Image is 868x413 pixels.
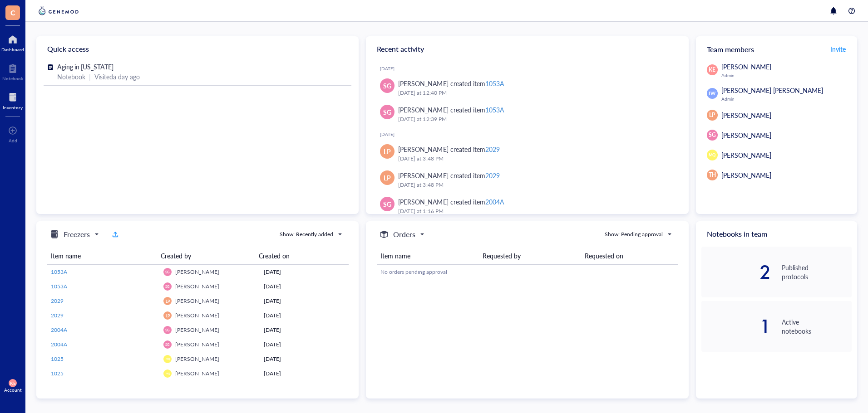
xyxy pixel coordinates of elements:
[485,79,504,88] div: 1053A
[264,326,345,334] div: [DATE]
[3,105,23,110] div: Inventory
[721,96,852,102] div: Admin
[264,355,345,363] div: [DATE]
[36,36,359,62] div: Quick access
[175,268,219,276] span: [PERSON_NAME]
[398,105,503,115] div: [PERSON_NAME] created item
[51,311,64,319] span: 2029
[165,313,170,318] span: LP
[398,78,503,88] div: [PERSON_NAME] created item
[373,193,681,219] a: SG[PERSON_NAME] created item2004A[DATE] at 1:16 PM
[175,355,219,363] span: [PERSON_NAME]
[830,44,846,53] span: Invite
[485,145,500,154] div: 2029
[721,131,771,140] span: [PERSON_NAME]
[175,326,219,334] span: [PERSON_NAME]
[51,355,64,363] span: 1025
[51,369,64,377] span: 1025
[10,7,15,18] span: C
[721,151,771,160] span: [PERSON_NAME]
[384,173,391,183] span: LP
[89,72,91,82] div: |
[1,32,24,52] a: Dashboard
[3,90,23,110] a: Inventory
[709,90,716,97] span: LW
[165,328,169,332] span: SG
[264,369,345,378] div: [DATE]
[51,326,67,334] span: 2004A
[51,340,156,349] a: 2004A
[165,270,169,274] span: SG
[175,340,219,348] span: [PERSON_NAME]
[280,230,333,238] div: Show: Recently added
[94,72,140,82] div: Visited a day ago
[4,387,22,393] div: Account
[264,311,345,320] div: [DATE]
[384,146,391,156] span: LP
[51,369,156,378] a: 1025
[51,268,67,276] span: 1053A
[479,248,581,264] th: Requested by
[2,61,23,81] a: Notebook
[398,197,503,207] div: [PERSON_NAME] created item
[157,248,255,264] th: Created by
[709,66,715,74] span: KE
[9,138,17,143] div: Add
[165,357,170,360] span: MQ
[51,355,156,363] a: 1025
[696,221,857,247] div: Notebooks in team
[2,76,23,81] div: Notebook
[701,319,771,334] div: 1
[377,248,479,264] th: Item name
[51,282,156,291] a: 1053A
[721,62,771,71] span: [PERSON_NAME]
[383,107,391,117] span: SG
[264,297,345,305] div: [DATE]
[782,317,852,335] div: Active notebooks
[709,171,716,179] span: TH
[51,297,64,305] span: 2029
[830,42,846,56] button: Invite
[51,340,67,348] span: 2004A
[393,229,415,240] h5: Orders
[165,372,170,375] span: MQ
[175,297,219,305] span: [PERSON_NAME]
[380,131,681,137] div: [DATE]
[165,284,169,288] span: SG
[175,369,219,377] span: [PERSON_NAME]
[47,248,157,264] th: Item name
[1,47,24,52] div: Dashboard
[175,282,219,290] span: [PERSON_NAME]
[51,326,156,334] a: 2004A
[380,268,675,276] div: No orders pending approval
[485,197,504,206] div: 2004A
[10,380,16,386] span: KE
[485,171,500,180] div: 2029
[485,105,504,114] div: 1053A
[373,141,681,167] a: LP[PERSON_NAME] created item2029[DATE] at 3:48 PM
[701,265,771,279] div: 2
[383,81,391,91] span: SG
[175,311,219,319] span: [PERSON_NAME]
[51,282,67,290] span: 1053A
[605,230,663,238] div: Show: Pending approval
[36,5,81,16] img: genemod-logo
[709,131,716,139] span: SG
[165,298,170,303] span: LP
[57,62,113,71] span: Aging in [US_STATE]
[366,36,688,62] div: Recent activity
[709,111,715,119] span: LP
[581,248,671,264] th: Requested on
[165,342,169,346] span: SG
[721,73,852,78] div: Admin
[51,268,156,276] a: 1053A
[721,170,771,180] span: [PERSON_NAME]
[380,66,681,71] div: [DATE]
[264,282,345,291] div: [DATE]
[255,248,341,264] th: Created on
[373,101,681,127] a: SG[PERSON_NAME] created item1053A[DATE] at 12:39 PM
[398,180,674,189] div: [DATE] at 3:48 PM
[721,86,823,95] span: [PERSON_NAME] [PERSON_NAME]
[782,263,852,281] div: Published protocols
